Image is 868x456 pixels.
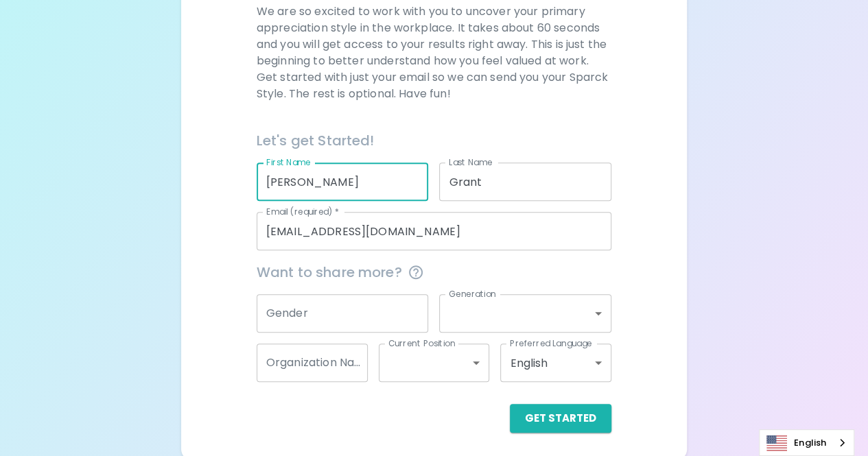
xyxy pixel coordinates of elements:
[500,344,611,382] div: English
[388,337,455,349] label: Current Position
[759,429,854,456] div: Language
[266,206,339,217] label: Email (required)
[449,288,496,300] label: Generation
[449,156,492,168] label: Last Name
[510,404,611,433] button: Get Started
[257,130,611,152] h6: Let's get Started!
[510,337,592,349] label: Preferred Language
[408,264,424,280] svg: This information is completely confidential and only used for aggregated appreciation studies at ...
[266,156,311,168] label: First Name
[759,429,854,456] aside: Language selected: English
[257,3,611,102] p: We are so excited to work with you to uncover your primary appreciation style in the workplace. I...
[257,261,611,283] span: Want to share more?
[760,430,854,455] a: English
